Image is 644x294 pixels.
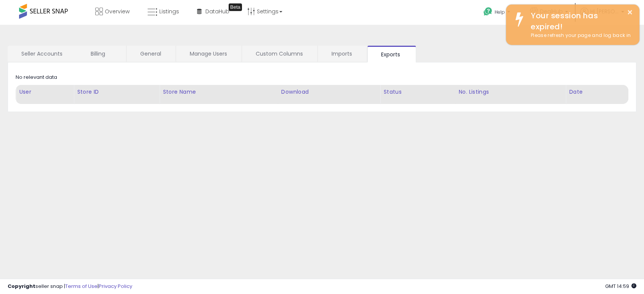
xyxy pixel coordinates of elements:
a: Custom Columns [242,46,317,62]
i: Get Help [483,7,493,16]
a: Terms of Use [65,283,98,290]
div: Store ID [77,88,156,96]
strong: Copyright [8,283,35,290]
div: No relevant data [16,74,57,81]
div: User [19,88,70,96]
div: Status [383,88,452,96]
div: seller snap | | [8,283,132,290]
a: Billing [77,46,125,62]
div: Download [281,88,377,96]
a: Seller Accounts [8,46,76,62]
div: Your session has expired! [525,10,634,32]
a: Manage Users [176,46,241,62]
div: Tooltip anchor [229,3,242,11]
div: Date [569,88,625,96]
span: Overview [105,8,130,15]
div: No. Listings [459,88,563,96]
a: General [127,46,175,62]
button: × [627,8,633,17]
a: Exports [367,46,416,62]
span: 2025-10-14 14:59 GMT [605,283,636,290]
div: Store Name [163,88,275,96]
a: Privacy Policy [99,283,132,290]
div: Please refresh your page and log back in [525,32,634,39]
a: Help [477,1,518,25]
span: Help [495,9,505,15]
span: Listings [159,8,179,15]
a: Imports [318,46,366,62]
span: DataHub [205,8,229,15]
